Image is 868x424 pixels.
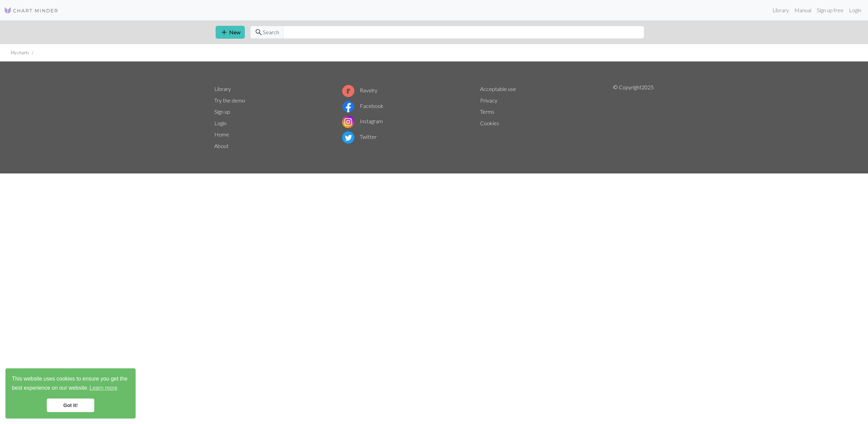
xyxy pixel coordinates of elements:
[214,97,245,104] a: Try the demo
[480,86,516,92] a: Acceptable use
[342,118,383,124] a: Instagram
[214,131,229,137] a: Home
[342,116,354,128] img: Instagram logo
[5,368,136,419] div: cookieconsent
[342,100,354,113] img: Facebook logo
[12,375,129,393] span: This website uses cookies to ensure you get the best experience on our website.
[846,3,864,17] a: Login
[480,108,494,115] a: Terms
[214,86,231,92] a: Library
[255,27,263,37] span: search
[214,108,230,115] a: Sign up
[214,143,229,149] a: About
[342,131,354,144] img: Twitter logo
[342,85,354,97] img: Ravelry logo
[88,383,118,393] a: learn more about cookies
[792,3,814,17] a: Manual
[342,133,377,140] a: Twitter
[770,3,792,17] a: Library
[480,97,497,104] a: Privacy
[220,27,228,37] span: add
[613,83,654,152] p: © Copyright 2025
[480,120,499,126] a: Cookies
[216,26,245,39] a: New
[214,120,226,126] a: Login
[263,28,279,36] span: Search
[11,50,29,56] li: My charts
[814,3,846,17] a: Sign up free
[4,6,58,15] img: Logo
[342,103,383,109] a: Facebook
[47,399,94,412] a: dismiss cookie message
[342,87,377,93] a: Ravelry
